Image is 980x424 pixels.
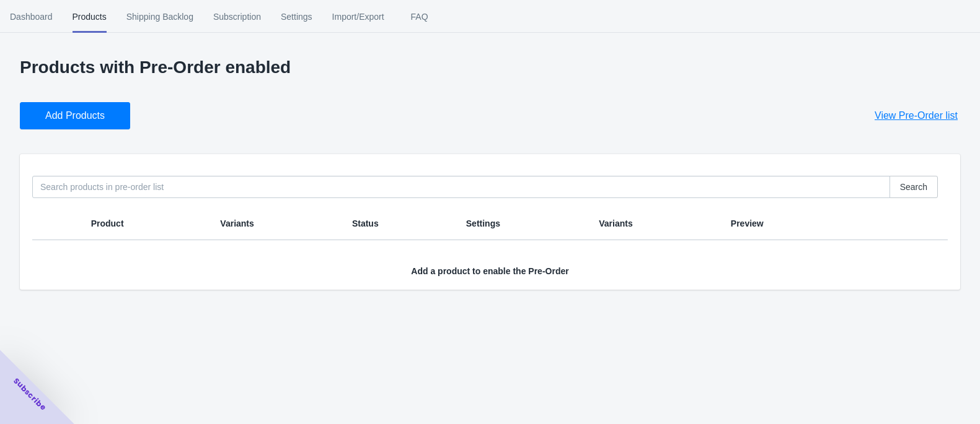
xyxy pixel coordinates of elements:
[20,102,130,129] button: Add Products
[352,218,379,228] span: Status
[900,182,927,192] span: Search
[32,176,890,198] input: Search products in pre-order list
[126,1,193,33] span: Shipping Backlog
[213,1,261,33] span: Subscription
[599,218,632,228] span: Variants
[73,1,107,33] span: Products
[411,266,568,276] span: Add a product to enable the Pre-Order
[10,1,53,33] span: Dashboard
[890,176,938,198] button: Search
[404,1,435,33] span: FAQ
[860,102,973,129] button: View Pre-Order list
[731,218,764,228] span: Preview
[875,110,958,122] span: View Pre-Order list
[220,218,254,228] span: Variants
[20,58,960,77] p: Products with Pre-Order enabled
[466,218,500,228] span: Settings
[91,218,124,228] span: Product
[45,110,105,122] span: Add Products
[11,376,48,413] span: Subscribe
[281,1,312,33] span: Settings
[332,1,384,33] span: Import/Export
